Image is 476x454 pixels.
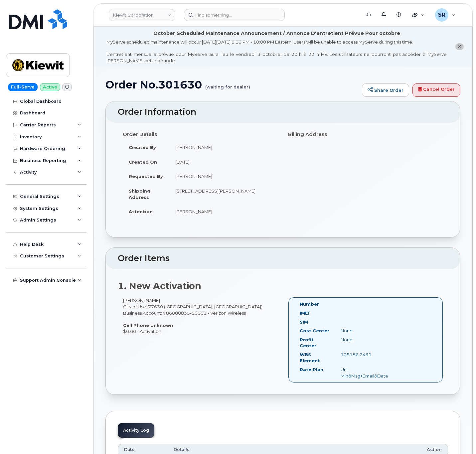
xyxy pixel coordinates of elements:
[300,337,331,349] label: Profit Center
[129,174,163,179] strong: Requested By
[300,352,331,364] label: WBS Element
[118,297,283,334] div: [PERSON_NAME] City of Use: 77630 ([GEOGRAPHIC_DATA], [GEOGRAPHIC_DATA]) Business Account: 7860808...
[174,447,190,453] span: Details
[153,30,400,37] div: October Scheduled Maintenance Announcement / Annonce D'entretient Prévue Pour octobre
[205,79,250,89] small: (waiting for dealer)
[129,159,157,165] strong: Created On
[118,254,448,263] h2: Order Items
[129,188,150,200] strong: Shipping Address
[300,310,309,316] label: IMEI
[300,367,323,373] label: Rate Plan
[300,328,329,334] label: Cost Center
[118,280,201,291] strong: 1. New Activation
[123,323,173,328] strong: Cell Phone Unknown
[169,169,278,184] td: [PERSON_NAME]
[118,107,448,117] h2: Order Information
[336,328,393,334] div: None
[412,83,460,97] a: Cancel Order
[123,132,278,137] h4: Order Details
[129,209,153,214] strong: Attention
[300,319,308,325] label: SIM
[169,155,278,169] td: [DATE]
[362,83,409,97] a: Share Order
[300,301,319,307] label: Number
[105,79,359,90] h1: Order No.301630
[447,425,471,449] iframe: Messenger Launcher
[336,367,393,379] div: Unl Min&Msg+Email&Data
[129,145,156,150] strong: Created By
[169,204,278,219] td: [PERSON_NAME]
[336,337,393,343] div: None
[106,39,447,64] div: MyServe scheduled maintenance will occur [DATE][DATE] 8:00 PM - 10:00 PM Eastern. Users will be u...
[455,43,464,50] button: close notification
[169,184,278,204] td: [STREET_ADDRESS][PERSON_NAME]
[336,352,393,358] div: 105186.2491
[169,140,278,155] td: [PERSON_NAME]
[288,132,443,137] h4: Billing Address
[124,447,135,453] span: Date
